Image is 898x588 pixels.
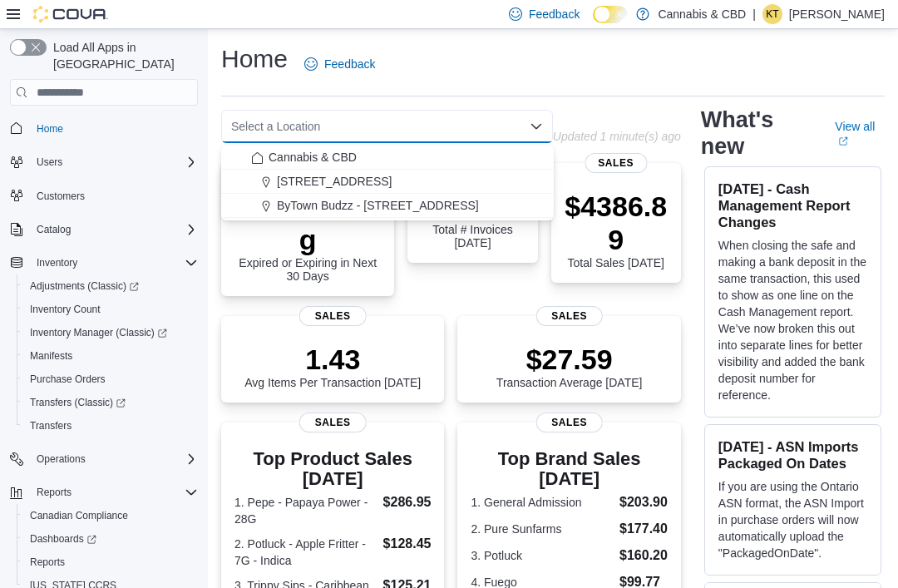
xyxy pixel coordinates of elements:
[17,391,205,414] a: Transfers (Classic)
[23,299,198,319] span: Inventory Count
[23,416,78,436] a: Transfers
[30,482,198,502] span: Reports
[30,532,96,546] span: Dashboards
[838,136,848,146] svg: External link
[30,449,92,469] button: Operations
[30,117,198,138] span: Home
[17,527,205,551] a: Dashboards
[496,343,643,376] p: $27.59
[23,552,72,572] a: Reports
[471,449,667,489] h3: Top Brand Sales [DATE]
[619,546,668,566] dd: $160.20
[619,519,668,539] dd: $177.40
[619,492,668,512] dd: $203.90
[17,368,205,391] button: Purchase Orders
[37,256,77,269] span: Inventory
[471,547,613,564] dt: 3. Potluck
[30,449,198,469] span: Operations
[3,481,205,504] button: Reports
[30,186,91,206] a: Customers
[23,552,198,572] span: Reports
[658,4,746,24] p: Cannabis & CBD
[37,156,62,169] span: Users
[471,494,613,511] dt: 1. General Admission
[30,220,198,240] span: Catalog
[37,122,63,136] span: Home
[33,6,108,22] img: Cova
[23,276,146,296] a: Adjustments (Classic)
[244,343,421,376] p: 1.43
[23,529,103,549] a: Dashboards
[752,4,756,24] p: |
[299,306,367,326] span: Sales
[585,153,647,173] span: Sales
[30,303,101,316] span: Inventory Count
[383,534,432,554] dd: $128.45
[47,39,198,72] span: Load All Apps in [GEOGRAPHIC_DATA]
[30,279,139,293] span: Adjustments (Classic)
[23,346,79,366] a: Manifests
[718,180,867,230] h3: [DATE] - Cash Management Report Changes
[565,190,668,256] p: $4386.89
[17,504,205,527] button: Canadian Compliance
[30,152,69,172] button: Users
[23,323,198,343] span: Inventory Manager (Classic)
[383,492,432,512] dd: $286.95
[234,494,377,527] dt: 1. Pepe - Papaya Power - 28G
[23,346,198,366] span: Manifests
[17,344,205,368] button: Manifests
[30,326,167,339] span: Inventory Manager (Classic)
[3,218,205,241] button: Catalog
[23,393,198,413] span: Transfers (Classic)
[298,47,382,81] a: Feedback
[23,393,132,413] a: Transfers (Classic)
[30,220,77,240] button: Catalog
[789,4,885,24] p: [PERSON_NAME]
[30,556,65,569] span: Reports
[30,349,72,363] span: Manifests
[277,173,392,190] span: [STREET_ADDRESS]
[23,323,174,343] a: Inventory Manager (Classic)
[37,190,85,203] span: Customers
[277,197,479,214] span: ByTown Budzz - [STREET_ADDRESS]
[30,396,126,409] span: Transfers (Classic)
[535,306,603,326] span: Sales
[30,482,78,502] button: Reports
[17,551,205,574] button: Reports
[324,56,375,72] span: Feedback
[593,23,594,24] span: Dark Mode
[17,298,205,321] button: Inventory Count
[701,106,815,160] h2: What's new
[23,506,198,526] span: Canadian Compliance
[593,6,628,23] input: Dark Mode
[23,369,198,389] span: Purchase Orders
[234,536,377,569] dt: 2. Potluck - Apple Fritter - 7G - Indica
[37,452,86,466] span: Operations
[221,194,554,218] button: ByTown Budzz - [STREET_ADDRESS]
[30,253,84,273] button: Inventory
[37,486,72,499] span: Reports
[3,184,205,208] button: Customers
[30,185,198,206] span: Customers
[30,373,106,386] span: Purchase Orders
[718,438,867,472] h3: [DATE] - ASN Imports Packaged On Dates
[37,223,71,236] span: Catalog
[529,6,580,22] span: Feedback
[23,416,198,436] span: Transfers
[269,149,357,166] span: Cannabis & CBD
[3,251,205,274] button: Inventory
[3,151,205,174] button: Users
[17,274,205,298] a: Adjustments (Classic)
[530,120,543,133] button: Close list of options
[23,369,112,389] a: Purchase Orders
[762,4,782,24] div: Kelly Tynkkynen
[3,447,205,471] button: Operations
[30,253,198,273] span: Inventory
[30,419,72,432] span: Transfers
[234,190,381,283] div: Expired or Expiring in Next 30 Days
[835,120,885,146] a: View allExternal link
[221,146,554,170] button: Cannabis & CBD
[496,343,643,389] div: Transaction Average [DATE]
[718,237,867,403] p: When closing the safe and making a bank deposit in the same transaction, this used to show as one...
[471,521,613,537] dt: 2. Pure Sunfarms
